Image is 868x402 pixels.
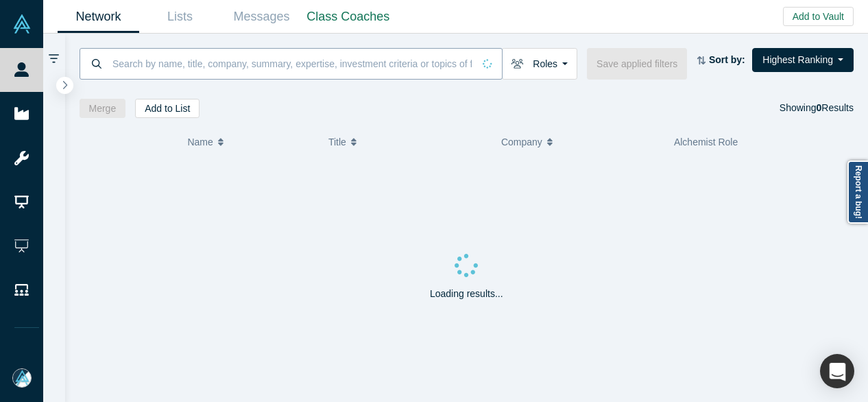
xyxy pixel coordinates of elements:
p: Loading results... [430,287,503,301]
a: Messages [221,1,302,33]
div: Showing [780,99,854,118]
a: Report a bug! [847,161,868,224]
img: Mia Scott's Account [12,368,32,388]
button: Save applied filters [587,48,687,80]
strong: Sort by: [709,54,745,65]
span: Company [501,128,542,156]
a: Lists [139,1,221,33]
span: Results [817,102,854,113]
a: Network [58,1,139,33]
button: Title [328,128,487,156]
strong: 0 [817,102,822,113]
button: Add to List [135,99,200,118]
img: Alchemist Vault Logo [12,14,32,34]
input: Search by name, title, company, summary, expertise, investment criteria or topics of focus [111,47,473,80]
button: Roles [502,48,577,80]
button: Merge [80,99,126,118]
button: Add to Vault [783,7,854,26]
button: Company [501,128,660,156]
span: Title [328,128,346,156]
a: Class Coaches [302,1,394,33]
span: Alchemist Role [674,137,738,147]
button: Name [187,128,314,156]
button: Highest Ranking [752,48,854,72]
span: Name [187,128,213,156]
